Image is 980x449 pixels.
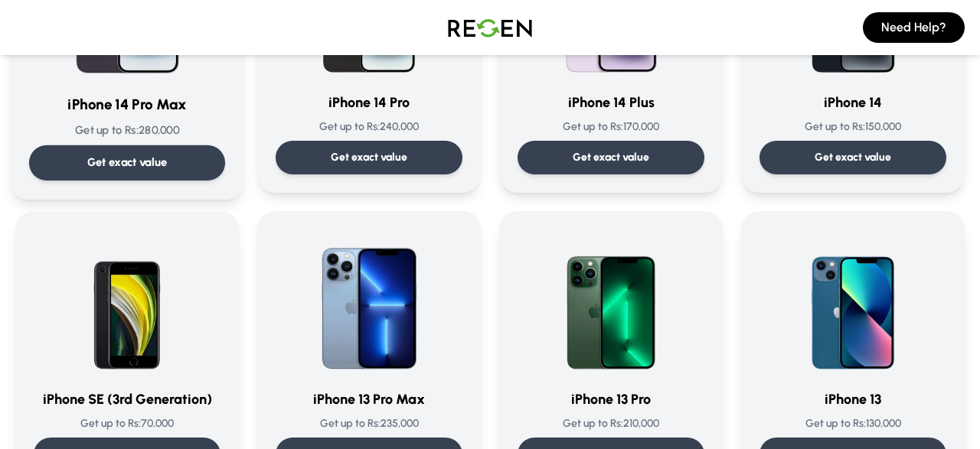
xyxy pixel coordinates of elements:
[296,229,443,376] img: iPhone 13 Pro Max
[759,119,946,135] p: Get up to Rs: 150,000
[34,416,220,431] p: Get up to Rs: 70,000
[331,150,407,165] p: Get exact value
[29,122,225,138] p: Get up to Rs: 280,000
[573,150,649,165] p: Get exact value
[276,92,462,113] h3: iPhone 14 Pro
[276,119,462,135] p: Get up to Rs: 240,000
[276,389,462,410] h3: iPhone 13 Pro Max
[759,92,946,113] h3: iPhone 14
[436,6,544,49] img: Logo
[518,416,704,431] p: Get up to Rs: 210,000
[54,229,201,376] img: iPhone SE (3rd Generation)
[87,155,168,171] p: Get exact value
[34,389,220,410] h3: iPhone SE (3rd Generation)
[863,12,965,43] button: Need Help?
[759,389,946,410] h3: iPhone 13
[779,229,926,376] img: iPhone 13
[518,389,704,410] h3: iPhone 13 Pro
[759,416,946,431] p: Get up to Rs: 130,000
[518,119,704,135] p: Get up to Rs: 170,000
[276,416,462,431] p: Get up to Rs: 235,000
[537,229,684,376] img: iPhone 13 Pro
[815,150,891,165] p: Get exact value
[29,94,225,116] h3: iPhone 14 Pro Max
[518,92,704,113] h3: iPhone 14 Plus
